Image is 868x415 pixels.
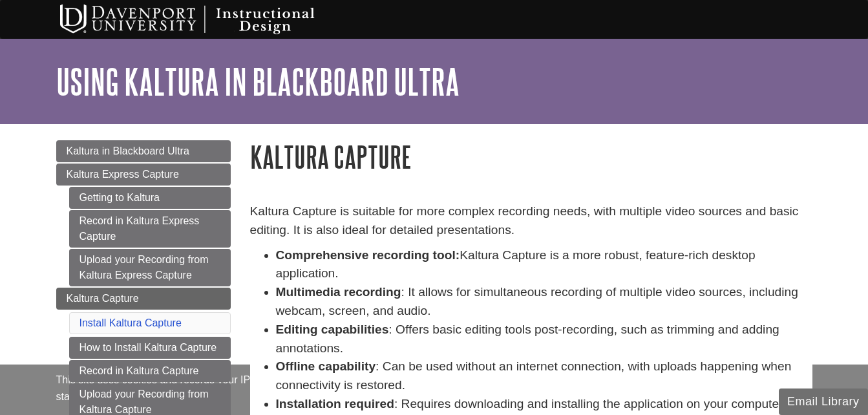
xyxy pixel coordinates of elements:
[276,395,812,414] li: : Requires downloading and installing the application on your computer.
[276,357,812,395] li: : Can be used without an internet connection, with uploads happening when connectivity is restored.
[250,140,812,173] h1: Kaltura Capture
[69,360,231,382] a: Record in Kaltura Capture
[276,246,812,284] li: Kaltura Capture is a more robust, feature-rich desktop application.
[79,317,182,328] a: Install Kaltura Capture
[276,397,394,410] strong: Installation required
[779,388,868,415] button: Email Library
[276,283,812,321] li: : It allows for simultaneous recording of multiple video sources, including webcam, screen, and a...
[50,3,360,36] img: Davenport University Instructional Design
[276,323,389,336] strong: Editing capabilities
[69,337,231,359] a: How to Install Kaltura Capture
[67,145,189,156] span: Kaltura in Blackboard Ultra
[67,293,139,304] span: Kaltura Capture
[276,359,376,373] strong: Offline capability
[56,288,231,310] a: Kaltura Capture
[56,61,460,101] a: Using Kaltura in Blackboard Ultra
[69,249,231,286] a: Upload your Recording from Kaltura Express Capture
[67,169,179,180] span: Kaltura Express Capture
[250,202,812,240] p: Kaltura Capture is suitable for more complex recording needs, with multiple video sources and bas...
[69,210,231,248] a: Record in Kaltura Express Capture
[56,140,231,162] a: Kaltura in Blackboard Ultra
[276,285,401,299] strong: Multimedia recording
[69,187,231,209] a: Getting to Kaltura
[276,321,812,358] li: : Offers basic editing tools post-recording, such as trimming and adding annotations.
[56,164,231,186] a: Kaltura Express Capture
[276,248,460,262] strong: Comprehensive recording tool:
